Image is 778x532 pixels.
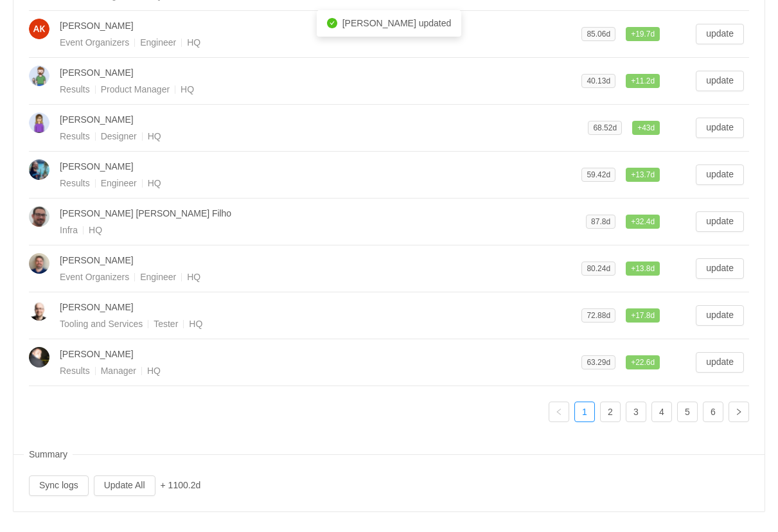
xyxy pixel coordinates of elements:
[101,178,148,188] span: Engineer
[593,123,617,132] span: 68.52d
[94,475,155,496] button: Update All
[631,30,635,39] span: +
[696,71,744,91] button: update
[555,408,563,416] i: icon: left
[626,74,660,88] span: 11.2d
[626,308,660,323] span: 17.8d
[60,84,101,94] span: Results
[696,164,744,185] button: update
[24,443,73,466] span: Summary
[60,178,101,188] span: Results
[626,262,660,276] span: 13.8d
[60,161,134,172] span: [PERSON_NAME]
[60,302,134,312] span: [PERSON_NAME]
[148,131,161,141] span: HQ
[587,170,610,179] span: 59.42d
[29,112,49,133] img: 24
[626,27,660,41] span: 19.7d
[60,272,140,282] span: Event Organizers
[189,319,202,329] span: HQ
[696,211,744,232] button: update
[696,305,744,326] button: update
[587,264,610,273] span: 80.24d
[29,206,49,227] img: 24
[154,319,189,329] span: Tester
[29,475,89,496] button: Sync logs
[600,402,621,422] li: 2
[587,30,610,39] span: 85.06d
[89,225,102,235] span: HQ
[60,67,134,78] span: [PERSON_NAME]
[652,402,671,421] a: 4
[140,272,187,282] span: Engineer
[29,300,49,321] img: 24
[587,311,610,320] span: 72.88d
[29,253,49,274] img: 24
[696,24,744,44] button: update
[181,84,194,94] span: HQ
[587,358,610,367] span: 63.29d
[729,402,749,422] li: Next Page
[101,131,148,141] span: Designer
[703,402,723,421] a: 6
[626,355,660,369] span: 22.6d
[342,18,452,28] span: [PERSON_NAME] updated
[29,66,49,86] img: 24
[60,319,154,329] span: Tooling and Services
[29,19,49,39] img: 3cac80ee37e145293f3a886338a7fe77
[60,208,231,218] span: [PERSON_NAME] [PERSON_NAME] Filho
[696,258,744,279] button: update
[631,358,635,367] span: +
[60,114,134,125] span: [PERSON_NAME]
[187,272,200,282] span: HQ
[678,402,697,421] a: 5
[632,121,660,135] span: 43d
[574,402,595,422] li: 1
[631,170,635,179] span: +
[60,131,101,141] span: Results
[60,349,134,359] span: [PERSON_NAME]
[60,366,101,376] span: Results
[60,21,134,31] span: [PERSON_NAME]
[60,225,89,235] span: Infra
[101,84,181,94] span: Product Manager
[626,402,646,421] a: 3
[696,352,744,373] button: update
[60,37,140,48] span: Event Organizers
[735,408,743,416] i: icon: right
[637,123,642,132] span: +
[549,402,569,422] li: Previous Page
[703,402,723,422] li: 6
[591,217,610,226] span: 87.8d
[327,18,337,28] i: icon: check-circle
[161,479,201,492] div: + 1100.2d
[651,402,672,422] li: 4
[696,118,744,138] button: update
[575,402,594,421] a: 1
[631,76,635,85] span: +
[140,37,187,48] span: Engineer
[60,255,134,265] span: [PERSON_NAME]
[147,366,161,376] span: HQ
[187,37,200,48] span: HQ
[677,402,698,422] li: 5
[631,264,635,273] span: +
[148,178,161,188] span: HQ
[626,402,646,422] li: 3
[101,366,147,376] span: Manager
[29,159,49,180] img: 24
[631,311,635,320] span: +
[587,76,610,85] span: 40.13d
[626,168,660,182] span: 13.7d
[29,347,49,368] img: 24
[601,402,620,421] a: 2
[626,215,660,229] span: 32.4d
[631,217,635,226] span: +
